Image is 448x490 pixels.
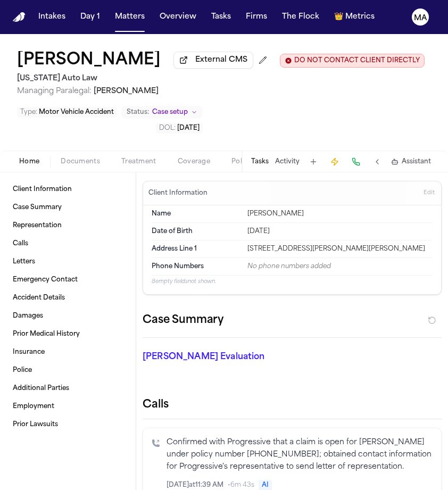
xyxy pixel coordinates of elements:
a: Insurance [9,344,127,361]
span: Coverage [178,157,210,166]
span: Case Summary [13,203,62,212]
dt: Date of Birth [152,227,241,236]
span: Accident Details [13,294,65,302]
span: Edit [424,189,435,197]
h2: Calls [143,397,442,412]
span: [DATE] [177,125,200,131]
button: Add Task [306,154,321,169]
button: Intakes [34,7,70,27]
span: Police [13,366,32,375]
button: Edit [420,185,438,202]
span: Prior Medical History [13,330,80,338]
a: Client Information [9,181,127,198]
button: Edit Type: Motor Vehicle Accident [17,107,117,118]
span: [DATE] at 11:39 AM [167,481,223,489]
span: • 6m 43s [228,481,254,489]
button: Activity [275,157,300,166]
h1: [PERSON_NAME] [17,51,161,70]
div: [PERSON_NAME] [247,210,433,218]
button: Make a Call [349,154,363,169]
button: Tasks [251,157,269,166]
button: crownMetrics [330,7,379,27]
span: [PERSON_NAME] [94,87,159,95]
span: crown [334,12,343,22]
button: Matters [111,7,149,27]
p: Confirmed with Progressive that a claim is open for [PERSON_NAME] under policy number [PHONE_NUMB... [167,437,433,473]
span: Assistant [402,157,431,166]
span: Representation [13,221,62,230]
div: [DATE] [247,227,433,236]
button: Overview [155,7,201,27]
a: Police [9,362,127,379]
span: Phone Numbers [152,262,204,271]
a: Prior Lawsuits [9,416,127,433]
span: Prior Lawsuits [13,420,58,429]
text: MA [414,14,427,22]
span: Metrics [345,12,375,22]
div: No phone numbers added [247,262,433,271]
span: Documents [61,157,100,166]
button: External CMS [173,52,253,69]
a: Additional Parties [9,380,127,397]
span: DOL : [159,125,176,131]
span: Letters [13,258,35,266]
span: Motor Vehicle Accident [39,109,114,115]
div: [STREET_ADDRESS][PERSON_NAME][PERSON_NAME] [247,245,433,253]
a: Letters [9,253,127,270]
a: Damages [9,308,127,325]
button: Day 1 [76,7,104,27]
span: Additional Parties [13,384,69,393]
span: DO NOT CONTACT CLIENT DIRECTLY [294,56,420,65]
dt: Name [152,210,241,218]
a: Home [13,12,26,22]
span: Type : [20,109,37,115]
a: Emergency Contact [9,271,127,288]
span: Client Information [13,185,72,194]
button: Edit matter name [17,51,161,70]
button: The Flock [278,7,323,27]
span: Employment [13,402,54,411]
span: Insurance [13,348,45,356]
span: Police [231,157,252,166]
button: Change status from Case setup [121,106,203,119]
span: Home [19,157,39,166]
h2: [US_STATE] Auto Law [17,72,425,85]
span: Status: [127,108,149,117]
button: Edit client contact restriction [280,54,425,68]
dt: Address Line 1 [152,245,241,253]
button: Edit DOL: 2025-05-30 [156,123,203,134]
span: Treatment [121,157,156,166]
span: Managing Paralegal: [17,87,92,95]
img: Finch Logo [13,12,26,22]
button: Create Immediate Task [327,154,342,169]
span: Emergency Contact [13,276,78,284]
span: Calls [13,239,28,248]
button: Firms [242,7,271,27]
h2: Case Summary [143,312,223,329]
h3: Client Information [146,189,210,197]
button: Assistant [391,157,431,166]
a: Prior Medical History [9,326,127,343]
a: Representation [9,217,127,234]
button: Tasks [207,7,235,27]
a: Calls [9,235,127,252]
span: Case setup [152,108,188,117]
p: 8 empty fields not shown. [152,278,433,286]
a: Accident Details [9,289,127,306]
p: [PERSON_NAME] Evaluation [143,351,442,363]
span: Damages [13,312,43,320]
a: Case Summary [9,199,127,216]
span: External CMS [195,55,247,65]
a: Employment [9,398,127,415]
